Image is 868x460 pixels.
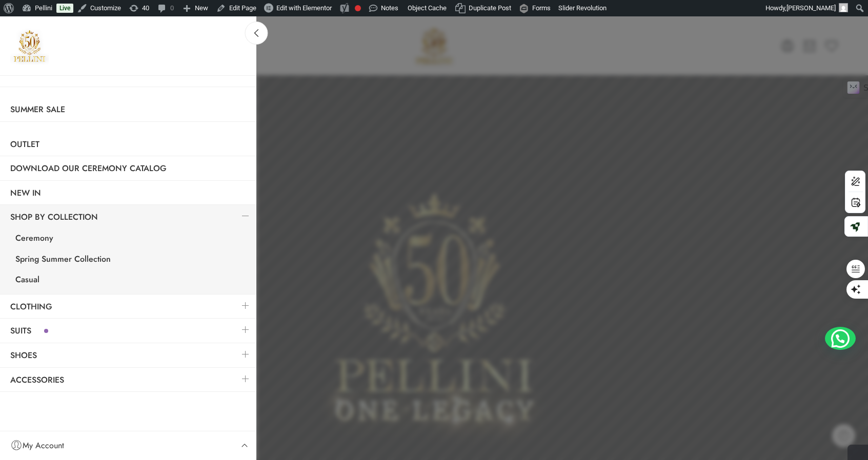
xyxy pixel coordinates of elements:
[5,270,256,291] a: Casual
[5,229,256,250] a: Ceremony
[276,4,332,12] span: Edit with Elementor
[10,27,49,65] a: Pellini -
[786,4,836,12] span: [PERSON_NAME]
[10,27,49,65] img: Pellini
[5,250,256,271] a: Spring Summer Collection
[355,5,361,11] div: Focus keyphrase not set
[56,4,73,13] a: Live
[558,4,607,12] span: Slider Revolution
